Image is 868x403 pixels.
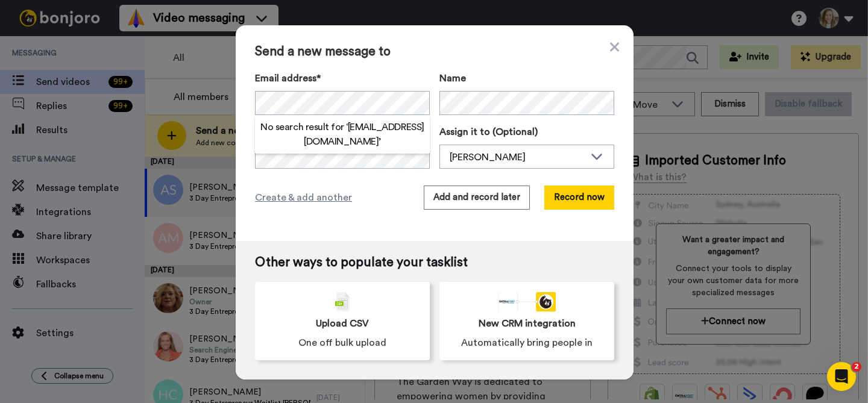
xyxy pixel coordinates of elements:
div: [PERSON_NAME] [450,150,585,164]
iframe: Intercom live chat [827,362,856,391]
img: csv-grey.png [335,292,350,311]
span: New CRM integration [479,316,576,331]
button: Add and record later [424,186,530,210]
label: Email address* [255,71,430,86]
span: One off bulk upload [298,336,386,350]
span: Automatically bring people in [461,336,593,350]
span: Other ways to populate your tasklist [255,255,614,270]
span: 2 [852,362,861,372]
h2: No search result for ‘ [EMAIL_ADDRESS][DOMAIN_NAME] ’ [255,120,430,149]
div: animation [498,292,556,311]
span: Send a new message to [255,45,614,59]
span: Name [439,71,466,86]
span: Upload CSV [316,316,369,331]
label: Assign it to (Optional) [439,125,614,139]
span: Create & add another [255,190,352,205]
button: Record now [544,186,614,210]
